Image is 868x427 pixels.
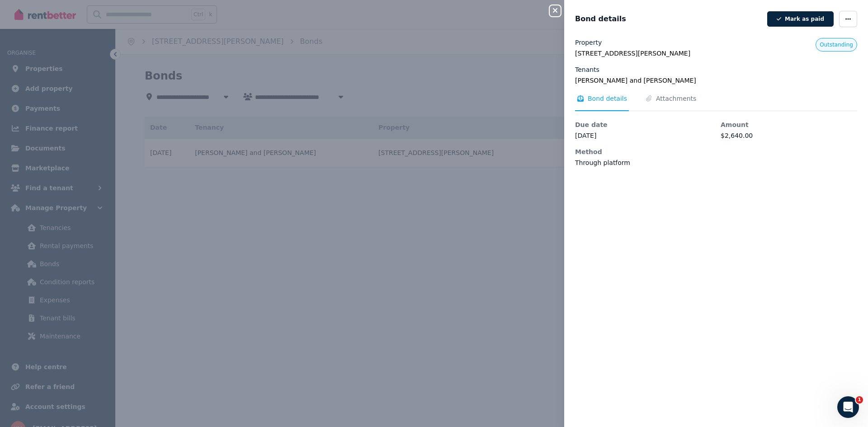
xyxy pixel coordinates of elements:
nav: Tabs [575,94,857,111]
dd: $2,640.00 [721,131,857,140]
iframe: Intercom live chat [837,396,859,418]
label: Property [575,38,602,47]
dd: Through platform [575,158,712,167]
legend: [PERSON_NAME] and [PERSON_NAME] [575,76,857,85]
dt: Amount [721,120,857,129]
span: Bond details [588,94,627,103]
button: Mark as paid [767,11,834,27]
dd: [DATE] [575,131,712,140]
span: Outstanding [820,41,853,48]
label: Tenants [575,65,599,74]
dt: Due date [575,120,712,129]
span: 1 [856,396,863,404]
span: Bond details [575,14,626,24]
dt: Method [575,147,712,156]
span: Attachments [656,94,696,103]
legend: [STREET_ADDRESS][PERSON_NAME] [575,49,857,58]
